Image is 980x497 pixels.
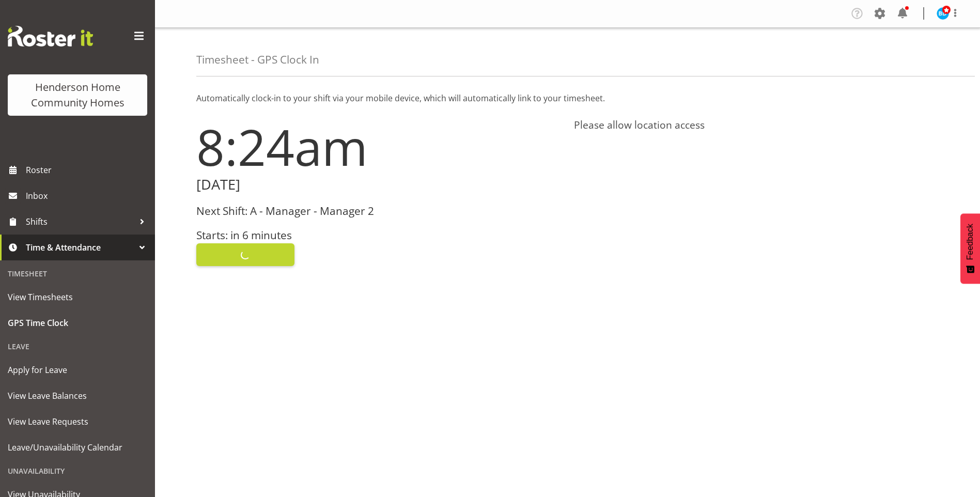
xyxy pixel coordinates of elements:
[196,54,319,66] h4: Timesheet - GPS Clock In
[3,263,152,284] div: Timesheet
[196,205,562,217] h3: Next Shift: A - Manager - Manager 2
[3,434,152,460] a: Leave/Unavailability Calendar
[3,383,152,409] a: View Leave Balances
[196,92,939,104] p: Automatically clock-in to your shift via your mobile device, which will automatically link to you...
[3,284,152,310] a: View Timesheets
[8,26,93,46] img: Rosterit website logo
[3,409,152,434] a: View Leave Requests
[3,310,152,336] a: GPS Time Clock
[196,229,562,241] h3: Starts: in 6 minutes
[960,213,980,284] button: Feedback - Show survey
[8,440,147,455] span: Leave/Unavailability Calendar
[26,188,150,204] span: Inbox
[196,177,562,193] h2: [DATE]
[8,315,147,331] span: GPS Time Clock
[8,388,147,403] span: View Leave Balances
[937,7,949,20] img: barbara-dunlop8515.jpg
[18,80,137,111] div: Henderson Home Community Homes
[26,162,150,178] span: Roster
[3,336,152,357] div: Leave
[8,289,147,305] span: View Timesheets
[26,240,134,255] span: Time & Attendance
[574,119,939,131] h4: Please allow location access
[8,414,147,429] span: View Leave Requests
[3,460,152,482] div: Unavailability
[966,224,975,260] span: Feedback
[196,119,562,175] h1: 8:24am
[8,362,147,378] span: Apply for Leave
[26,214,134,229] span: Shifts
[3,357,152,383] a: Apply for Leave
